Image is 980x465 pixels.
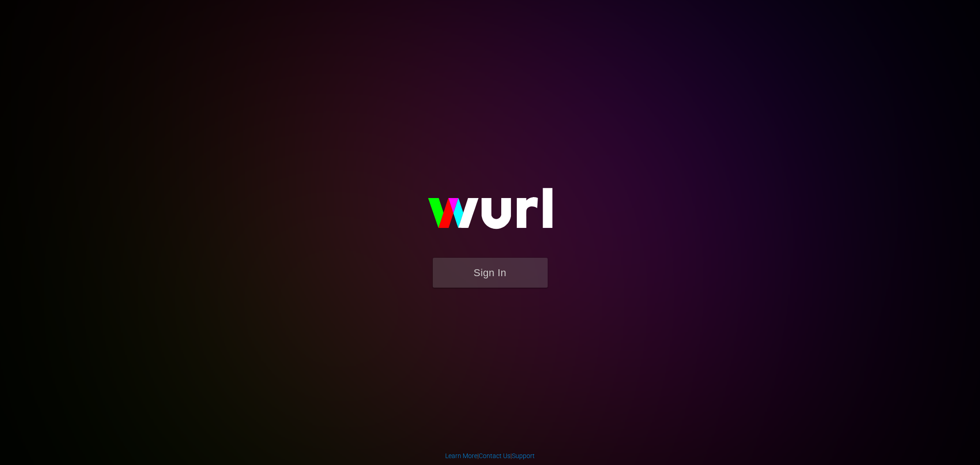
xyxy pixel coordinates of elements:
a: Learn More [445,452,477,459]
div: | | [445,451,535,460]
a: Support [512,452,535,459]
img: wurl-logo-on-black-223613ac3d8ba8fe6dc639794a292ebdb59501304c7dfd60c99c58986ef67473.svg [398,168,582,257]
button: Sign In [433,258,548,288]
a: Contact Us [479,452,510,459]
